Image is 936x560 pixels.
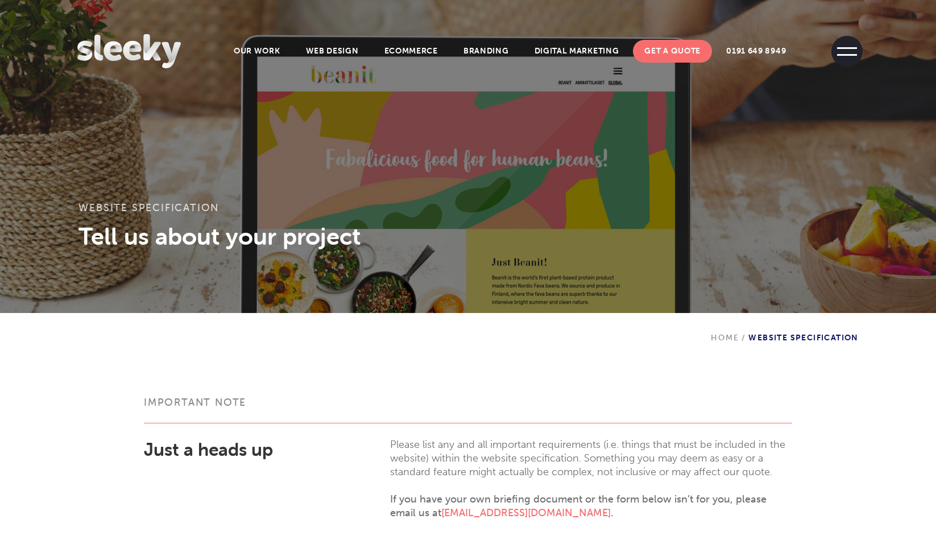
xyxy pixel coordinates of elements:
[711,313,858,343] div: Website Specification
[144,396,792,423] h3: Important note
[711,333,739,343] a: Home
[452,40,520,63] a: Branding
[78,222,857,250] h3: Tell us about your project
[441,507,611,519] a: [EMAIL_ADDRESS][DOMAIN_NAME]
[295,40,370,63] a: Web Design
[390,438,792,479] p: Please list any and all important requirements (i.e. things that must be included in the website)...
[633,40,712,63] a: Get A Quote
[523,40,631,63] a: Digital Marketing
[144,438,325,462] h2: Just a heads up
[390,493,767,519] strong: If you have your own briefing document or the form below isn’t for you, please email us at .
[715,40,797,63] a: 0191 649 8949
[222,40,292,63] a: Our Work
[78,202,857,222] h1: Website Specification
[77,34,181,68] img: Sleeky Web Design Newcastle
[739,333,748,343] span: /
[373,40,449,63] a: Ecommerce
